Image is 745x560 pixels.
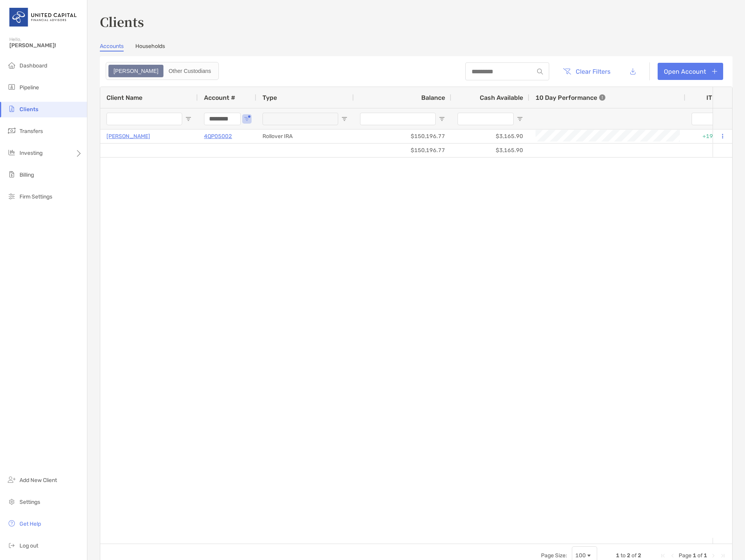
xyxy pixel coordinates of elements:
[7,148,16,157] img: investing icon
[704,552,707,559] span: 1
[720,553,726,559] div: Last Page
[480,94,523,101] span: Cash Available
[693,552,696,559] span: 1
[204,94,235,101] span: Account #
[421,94,445,101] span: Balance
[439,116,445,122] button: Open Filter Menu
[256,129,354,143] div: Rollover IRA
[20,106,38,113] span: Clients
[106,131,150,141] a: [PERSON_NAME]
[360,113,436,125] input: Balance Filter Input
[204,131,232,141] a: 4QP05002
[244,116,250,122] button: Open Filter Menu
[20,128,43,135] span: Transfers
[710,553,717,559] div: Next Page
[100,43,124,51] a: Accounts
[660,553,666,559] div: First Page
[669,553,676,559] div: Previous Page
[658,63,723,80] a: Open Account
[692,113,717,125] input: ITD Filter Input
[354,129,451,143] div: $150,196.77
[7,126,16,135] img: transfers icon
[109,66,163,76] div: Zoe
[679,552,692,559] span: Page
[20,62,47,69] span: Dashboard
[9,42,82,49] span: [PERSON_NAME]!
[7,475,16,484] img: add_new_client icon
[7,104,16,113] img: clients icon
[20,477,57,484] span: Add New Client
[354,144,451,157] div: $150,196.77
[263,94,277,101] span: Type
[7,497,16,506] img: settings icon
[20,84,39,91] span: Pipeline
[537,69,543,74] img: input icon
[106,113,182,125] input: Client Name Filter Input
[204,113,241,125] input: Account # Filter Input
[517,116,523,122] button: Open Filter Menu
[616,552,619,559] span: 1
[20,499,40,505] span: Settings
[100,12,733,30] h3: Clients
[164,66,215,76] div: Other Custodians
[697,552,702,559] span: of
[20,193,52,200] span: Firm Settings
[20,150,43,156] span: Investing
[7,170,16,179] img: billing icon
[341,116,348,122] button: Open Filter Menu
[135,43,165,51] a: Households
[185,116,192,122] button: Open Filter Menu
[621,552,626,559] span: to
[7,541,16,550] img: logout icon
[706,94,726,101] div: ITD
[536,87,605,108] div: 10 Day Performance
[7,82,16,92] img: pipeline icon
[631,552,637,559] span: of
[685,129,732,143] div: +19.25%
[106,94,142,101] span: Client Name
[106,62,219,80] div: segmented control
[451,144,529,157] div: $3,165.90
[9,3,78,31] img: United Capital Logo
[20,172,34,178] span: Billing
[638,552,641,559] span: 2
[458,113,514,125] input: Cash Available Filter Input
[20,521,41,527] span: Get Help
[627,552,630,559] span: 2
[20,542,38,549] span: Log out
[7,519,16,528] img: get-help icon
[575,552,586,559] div: 100
[557,63,616,80] button: Clear Filters
[7,60,16,70] img: dashboard icon
[541,552,567,559] div: Page Size:
[7,191,16,201] img: firm-settings icon
[451,129,529,143] div: $3,165.90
